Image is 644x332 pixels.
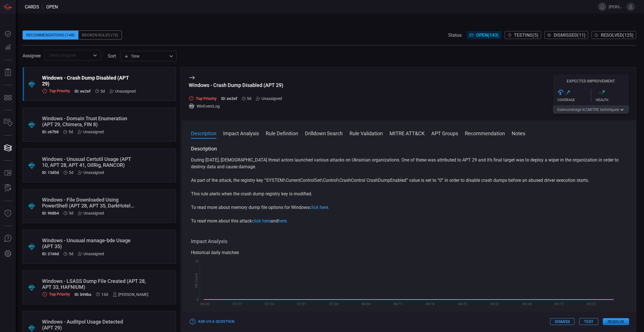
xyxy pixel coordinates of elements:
text: 08/11 [394,302,403,306]
text: 06/30 [200,302,210,306]
p: To read more about this attack and [191,218,627,224]
h5: ID: 2166d [42,252,59,256]
p: During [DATE], [DEMOGRAPHIC_DATA] threat actors launched various attacks on Ukrainian organizatio... [191,157,627,170]
div: Unassigned [256,96,282,101]
button: Open(143) [467,31,501,39]
text: Hit Count [194,273,198,288]
button: Testing(5) [505,31,541,39]
button: Test [579,318,598,325]
div: Windows - Unusual Certutil Usage (APT 10, APT 28, APT 41, OilRig, RANCOR) [42,156,135,168]
div: Recommendations (148) [23,30,78,40]
button: Detections [1,41,15,54]
button: Drilldown Search [305,130,343,136]
a: here. [278,218,288,224]
div: Windows - Auditpol Usage Detected (APT 29) [42,319,135,331]
div: [PERSON_NAME] [113,292,148,297]
button: Reports [1,66,15,79]
div: Windows - File Downloaded Using PowerShell (APT 28, APT 35, DarkHotel, POLONIUM) [42,197,135,209]
text: 08/18 [426,302,435,306]
span: 2 [585,107,588,112]
div: Windows - Crash Dump Disabled (APT 29) [42,75,136,87]
div: Time [124,53,168,59]
span: Testing ( 5 ) [514,32,539,38]
button: MITRE ATT&CK [390,130,425,136]
text: 07/21 [297,302,306,306]
button: APT Groups [431,130,458,136]
button: Open [91,51,99,59]
text: 07/07 [232,302,242,306]
span: Assignee [23,53,41,58]
button: Notes [512,130,525,136]
button: Ask Us A Question [1,232,15,245]
div: Broken Rules (10) [78,30,122,40]
button: Inventory [1,116,15,130]
div: Windows - Crash Dump Disabled (APT 29) [189,82,287,88]
h5: Expected Improvement [553,79,629,83]
button: Resolved(125) [592,31,636,39]
span: Sep 30, 2025 4:33 AM [69,211,73,215]
div: Unassigned [109,89,136,93]
button: ALERT ANALYSIS [1,182,15,195]
text: 07/28 [329,302,339,306]
span: Status: [448,32,462,38]
div: Health [596,98,629,102]
span: Resolved ( 125 ) [601,32,634,38]
button: Preferences [1,247,15,261]
p: To read more about memory dump file options for Windows [191,204,627,211]
div: Top Priority [42,292,70,297]
button: Cards [1,141,15,155]
h5: ID: ee2ef [221,96,237,101]
h5: ID: b94ba [74,292,91,297]
a: click here. [309,205,329,210]
h5: ID: 13d5d [42,170,59,175]
span: open [46,4,58,10]
div: Top Priority [189,96,217,101]
button: Description [191,130,216,136]
span: Sep 30, 2025 4:33 AM [69,170,73,175]
div: WinEventLog [189,103,287,109]
span: [PERSON_NAME].[PERSON_NAME] [609,5,624,9]
text: 07/14 [265,302,274,306]
h3: Impact Analysis [191,238,627,245]
span: Dismissed ( 11 ) [554,32,586,38]
div: Top Priority [42,88,70,94]
span: Sep 30, 2025 4:33 AM [69,130,73,134]
text: 10 [195,259,199,263]
span: Sep 21, 2025 6:17 AM [101,292,108,297]
div: Windows - LSASS Dump File Created (APT 28, APT 33, HAFNIUM) [42,278,148,290]
button: Ask Us a Question [189,317,236,326]
text: 09/08 [522,302,531,306]
button: Gaincoverage in2MITRE techniques [553,105,629,114]
span: Cards [25,4,39,10]
text: 09/01 [490,302,499,306]
div: Unassigned [78,252,104,256]
text: 0 [197,298,199,302]
div: Windows - Domain Trust Enumeration (APT 29, Chimera, FIN 8) [42,115,135,127]
h3: Description [191,145,627,152]
text: 09/22 [587,302,596,306]
span: Sep 30, 2025 4:34 AM [100,89,105,93]
span: Open ( 143 ) [476,32,499,38]
button: Resolve [603,318,629,325]
button: Impact Analysis [223,130,259,136]
button: Dismiss [550,318,575,325]
button: Threat Intelligence [1,207,15,220]
div: Historical daily matches [191,249,627,256]
div: Unassigned [78,211,104,215]
a: click here [252,218,271,224]
span: Sep 30, 2025 4:33 AM [69,252,73,256]
button: Rule Definition [266,130,298,136]
button: Dashboard [1,27,15,41]
h5: ID: 968b4 [42,211,59,215]
div: Windows - Unusual manage-bde Usage (APT 35) [42,237,135,249]
text: 09/15 [554,302,564,306]
label: sort [108,53,116,59]
button: Dismissed(11) [544,31,588,39]
p: This rule alerts when the crash dump registry key is modified. [191,191,627,197]
button: Recommendation [465,130,505,136]
text: 08/25 [458,302,467,306]
div: Unassigned [78,130,104,134]
div: Unassigned [78,170,104,175]
button: MITRE - Detection Posture [1,91,15,104]
text: 08/04 [361,302,371,306]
